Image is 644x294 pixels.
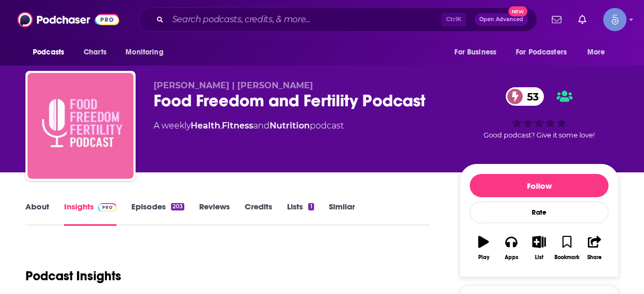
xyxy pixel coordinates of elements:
[139,7,537,32] div: Search podcasts, credits, & more...
[154,120,344,132] div: A weekly podcast
[126,45,163,60] span: Monitoring
[479,17,523,22] span: Open Advanced
[603,8,627,31] img: User Profile
[470,229,497,267] button: Play
[84,45,106,60] span: Charts
[199,201,230,226] a: Reviews
[505,254,518,261] div: Apps
[580,42,619,62] button: open menu
[554,254,579,261] div: Bookmark
[191,121,220,131] a: Health
[287,201,314,226] a: Lists1
[245,201,272,226] a: Credits
[222,121,253,131] a: Fitness
[525,229,553,267] button: List
[548,11,566,29] a: Show notifications dropdown
[171,203,184,210] div: 203
[28,73,133,179] img: Food Freedom and Fertility Podcast
[64,201,117,226] a: InsightsPodchaser Pro
[441,13,466,26] span: Ctrl K
[581,229,609,267] button: Share
[454,45,496,60] span: For Business
[470,201,609,223] div: Rate
[25,268,121,284] h1: Podcast Insights
[33,45,64,60] span: Podcasts
[484,131,595,139] span: Good podcast? Give it some love!
[460,80,619,146] div: 53Good podcast? Give it some love!
[506,87,544,106] a: 53
[270,121,310,131] a: Nutrition
[168,11,441,28] input: Search podcasts, credits, & more...
[535,254,543,261] div: List
[253,121,270,131] span: and
[509,42,582,62] button: open menu
[447,42,509,62] button: open menu
[25,201,49,226] a: About
[329,201,355,226] a: Similar
[603,8,627,31] span: Logged in as Spiral5-G1
[98,203,117,212] img: Podchaser Pro
[516,87,544,106] span: 53
[475,13,528,26] button: Open AdvancedNew
[77,42,113,62] a: Charts
[574,11,591,29] a: Show notifications dropdown
[497,229,525,267] button: Apps
[118,42,177,62] button: open menu
[131,201,184,226] a: Episodes203
[308,203,314,210] div: 1
[603,8,627,31] button: Show profile menu
[25,42,78,62] button: open menu
[508,6,527,16] span: New
[587,45,605,60] span: More
[587,254,602,261] div: Share
[220,121,222,131] span: ,
[17,10,119,30] img: Podchaser - Follow, Share and Rate Podcasts
[553,229,580,267] button: Bookmark
[154,80,313,90] span: [PERSON_NAME] | [PERSON_NAME]
[470,174,609,197] button: Follow
[516,45,567,60] span: For Podcasters
[478,254,489,261] div: Play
